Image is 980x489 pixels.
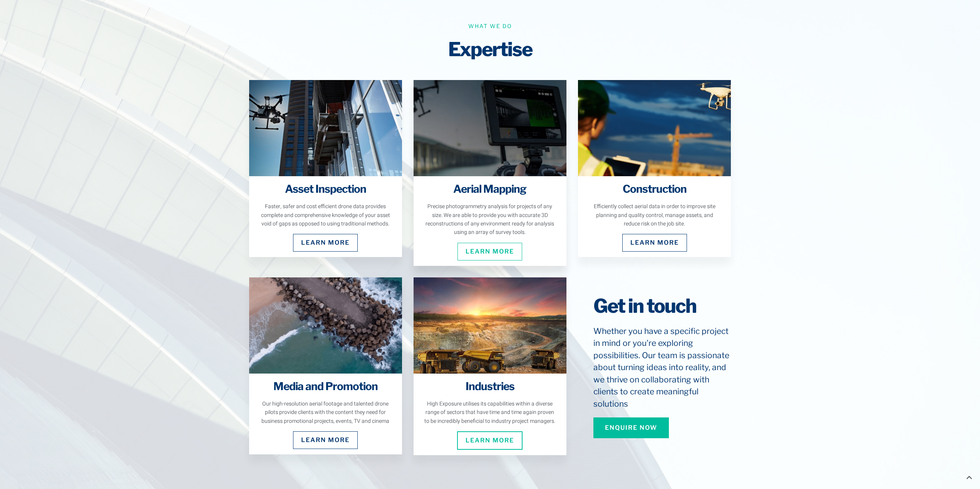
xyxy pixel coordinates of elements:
a: Learn More [293,431,358,449]
h5: Whether you have a specific project in mind or you're exploring possibilities. Our team is passio... [593,325,731,410]
div: Our high-resolution aerial footage and talented drone pilots provide clients with the content the... [260,400,391,426]
a: Enquire Now [593,417,669,438]
a: Learn More [293,234,358,252]
a: Learn More [622,234,687,252]
h2: Get in touch [593,294,731,317]
h4: Media and Promotion [260,379,391,394]
h4: Asset Inspection [260,182,391,197]
h4: Construction [589,182,720,197]
div: High Exposure utilises its capabilities within a diverse range of sectors that have time and time... [424,400,556,426]
div: Faster, safer and cost efficient drone data provides complete and comprehensive knowledge of your... [260,202,391,228]
a: Learn More [457,243,522,260]
h4: Aerial Mapping [424,182,556,197]
h2: Expertise [249,38,731,61]
div: Efficiently collect aerial data in order to improve site planning and quality control, manage ass... [589,202,720,228]
h6: What we do [249,22,731,30]
h4: Industries [424,379,556,394]
div: Precise photogrammetry analysis for projects of any size. We are able to provide you with accurat... [424,202,556,237]
span: Learn More [457,431,523,450]
a: Industries High Exposure utilises its capabilities within a diverse range of sectors that have ti... [414,277,566,455]
span: Enquire Now [605,423,657,432]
